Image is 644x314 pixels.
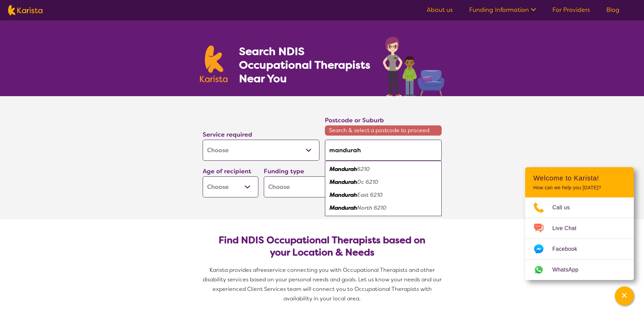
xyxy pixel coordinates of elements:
[264,167,304,175] label: Funding type
[328,189,438,202] div: Mandurah East 6210
[606,6,620,14] a: Blog
[200,46,228,82] img: Karista logo
[357,191,383,198] em: East 6210
[8,5,42,15] img: Karista logo
[330,204,357,211] em: Mandurah
[383,37,444,96] img: occupational-therapy
[357,204,386,211] em: North 6210
[469,6,536,14] a: Funding Information
[525,167,634,280] div: Channel Menu
[208,234,436,259] h2: Find NDIS Occupational Therapists based on your Location & Needs
[330,191,357,198] em: Mandurah
[328,176,438,189] div: Mandurah Dc 6210
[525,260,634,280] a: Web link opens in a new tab.
[552,223,585,233] span: Live Chat
[209,266,256,274] span: Karista provides a
[330,165,357,173] em: Mandurah
[552,244,585,254] span: Facebook
[357,178,378,186] em: Dc 6210
[357,165,370,173] em: 6210
[328,163,438,176] div: Mandurah 6210
[203,167,251,175] label: Age of recipient
[203,130,252,139] label: Service required
[552,265,587,275] span: WhatsApp
[427,6,453,14] a: About us
[256,266,267,274] span: free
[328,202,438,214] div: Mandurah North 6210
[330,178,357,186] em: Mandurah
[239,45,371,85] h1: Search NDIS Occupational Therapists Near You
[533,174,626,182] h2: Welcome to Karista!
[203,266,443,302] span: service connecting you with Occupational Therapists and other disability services based on your p...
[325,125,442,136] span: Search & select a postcode to proceed
[552,6,590,14] a: For Providers
[533,185,626,191] p: How can we help you [DATE]?
[525,197,634,280] ul: Choose channel
[552,203,578,213] span: Call us
[325,140,442,161] input: Type
[325,116,384,124] label: Postcode or Suburb
[615,286,634,306] button: Channel Menu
